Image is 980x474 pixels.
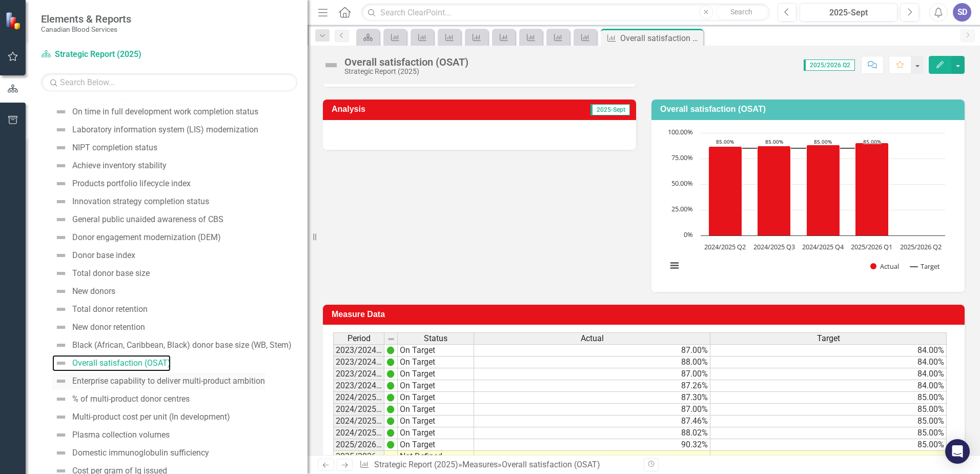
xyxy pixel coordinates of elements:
div: Strategic Report (2025) [344,68,468,75]
small: Canadian Blood Services [41,25,131,33]
td: 87.26% [474,380,710,392]
input: Search ClearPoint... [361,4,770,22]
td: 90.32% [474,439,710,451]
div: Innovation strategy completion status [72,197,209,206]
h3: Analysis [332,105,467,114]
td: 84.00% [710,368,947,380]
td: On Target [398,404,474,416]
a: Donor base index [52,247,135,264]
td: On Target [398,416,474,427]
td: 84.00% [710,357,947,368]
td: 85.00% [710,404,947,416]
img: Not Defined [55,411,67,423]
img: Not Defined [55,393,67,405]
img: Not Defined [55,142,67,154]
text: 100.00% [668,127,693,136]
text: 2025/2026 Q1 [851,242,892,251]
td: 2024/2025 Q3 [333,416,384,427]
td: 85.00% [710,392,947,404]
td: 84.00% [710,380,947,392]
span: Period [348,334,371,343]
td: 2025/2026 Q2 [333,451,384,463]
text: 2025/2026 Q2 [900,242,942,251]
div: General public unaided awareness of CBS [72,215,223,224]
img: IjK2lU6JAAAAAElFTkSuQmCC [386,429,395,437]
text: 2024/2025 Q2 [704,242,746,251]
div: Products portfolio lifecycle index [72,179,191,188]
img: Not Defined [55,303,67,315]
img: Not Defined [55,375,67,387]
img: 8DAGhfEEPCf229AAAAAElFTkSuQmCC [386,452,395,461]
td: 2024/2025 Q2 [333,404,384,416]
text: 0% [684,230,693,239]
a: General public unaided awareness of CBS [52,211,223,228]
div: 2025-Sept [803,7,894,19]
text: 75.00% [671,153,693,162]
div: Open Intercom Messenger [945,439,970,464]
svg: Interactive chart [662,128,950,282]
a: New donor retention [52,319,145,335]
path: 2025/2026 Q1, 90.32. Actual. [855,143,889,235]
text: 2024/2025 Q4 [802,242,844,251]
td: 85.00% [710,416,947,427]
span: Search [730,8,752,16]
td: Not Defined [398,451,474,463]
div: Achieve inventory stability [72,161,167,170]
a: Enterprise capability to deliver multi-product ambition [52,373,265,389]
a: Total donor base size [52,265,150,282]
img: Not Defined [55,213,67,226]
td: 2025/2026 Q1 [333,439,384,451]
div: % of multi-product donor centres [72,394,190,404]
img: Not Defined [55,249,67,262]
div: Overall satisfaction (OSAT) [620,32,701,45]
div: Overall satisfaction (OSAT) [72,359,171,368]
path: 2024/2025 Q3, 87.46. Actual. [758,146,791,235]
td: 88.00% [474,357,710,368]
div: Laboratory information system (LIS) modernization [72,125,258,134]
button: Show Actual [870,262,899,271]
td: On Target [398,344,474,357]
a: % of multi-product donor centres [52,391,190,407]
a: Achieve inventory stability [52,157,167,174]
div: Domestic immunoglobulin sufficiency [72,448,209,458]
text: 85.00% [716,138,734,145]
a: Plasma collection volumes [52,427,170,443]
img: IjK2lU6JAAAAAElFTkSuQmCC [386,346,395,354]
div: Overall satisfaction (OSAT) [344,56,468,68]
img: Not Defined [55,285,67,298]
img: Not Defined [55,106,67,118]
button: View chart menu, Chart [667,259,682,273]
span: Actual [581,334,604,343]
a: Products portfolio lifecycle index [52,175,191,192]
text: 85.00% [863,138,881,145]
div: Donor base index [72,251,135,260]
span: Target [817,334,840,343]
span: Elements & Reports [41,13,131,25]
div: Total donor base size [72,269,150,278]
a: Domestic immunoglobulin sufficiency [52,445,209,461]
h3: Overall satisfaction (OSAT) [660,105,959,114]
h3: Measure Data [332,310,959,319]
td: 84.00% [710,344,947,357]
img: IjK2lU6JAAAAAElFTkSuQmCC [386,405,395,413]
img: Not Defined [55,447,67,459]
td: 87.00% [474,368,710,380]
a: Measures [462,460,498,469]
input: Search Below... [41,73,297,91]
button: SD [953,3,971,22]
div: Black (African, Caribbean, Black) donor base size (WB, Stem) [72,341,292,350]
img: Not Defined [55,195,67,208]
td: On Target [398,357,474,368]
a: Innovation strategy completion status [52,193,209,210]
img: IjK2lU6JAAAAAElFTkSuQmCC [386,382,395,390]
text: 50.00% [671,179,693,188]
div: Enterprise capability to deliver multi-product ambition [72,377,265,386]
button: 2025-Sept [800,3,897,22]
span: 2025/2026 Q2 [804,60,855,71]
div: Total donor retention [72,305,148,314]
img: IjK2lU6JAAAAAElFTkSuQmCC [386,370,395,378]
text: 85.00% [765,138,783,145]
button: Show Target [910,262,941,271]
div: New donors [72,287,115,296]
